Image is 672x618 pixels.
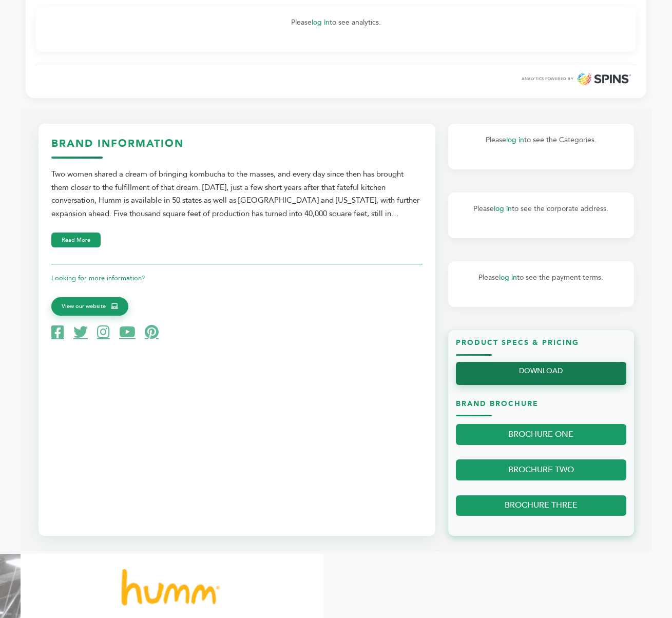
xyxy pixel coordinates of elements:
[494,204,512,214] a: log in
[522,76,573,82] span: ANALYTICS POWERED BY
[456,495,626,516] a: BROCHURE THREE
[456,362,626,385] a: DOWNLOAD
[51,137,423,159] h3: Brand Information
[506,135,524,145] a: log in
[458,134,624,146] p: Please to see the Categories.
[62,302,106,311] span: View our website
[458,272,624,284] p: Please to see the payment terms.
[458,203,624,215] p: Please to see the corporate address.
[46,16,626,29] p: Please to see analytics.
[51,272,423,284] p: Looking for more information?
[456,459,626,480] a: BROCHURE TWO
[499,273,517,282] a: log in
[51,297,128,316] a: View our website
[51,168,423,220] div: Two women shared a dream of bringing kombucha to the masses, and every day since then has brought...
[456,424,626,445] a: BROCHURE ONE
[51,233,101,247] button: Read More
[456,399,626,417] h3: Brand Brochure
[312,17,330,27] a: log in
[456,338,626,356] h3: Product Specs & Pricing
[578,73,631,85] img: SPINS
